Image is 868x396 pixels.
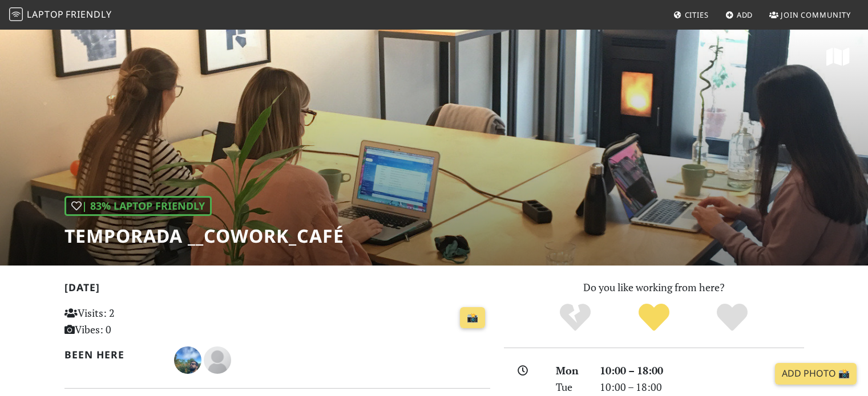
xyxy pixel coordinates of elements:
div: 10:00 – 18:00 [593,362,811,379]
span: Diogo Daniel [174,352,204,366]
h1: Temporada __Cowork_Café [64,225,344,247]
a: 📸 [460,307,485,329]
div: No [536,302,615,333]
span: Cities [685,10,709,20]
span: Diogo M [204,352,231,366]
span: Add [737,10,753,20]
a: Add [721,5,758,25]
a: Cities [669,5,713,25]
span: Join Community [781,10,851,20]
span: Laptop [27,8,64,21]
a: LaptopFriendly LaptopFriendly [9,5,112,25]
div: | 83% Laptop Friendly [64,196,212,216]
img: LaptopFriendly [9,7,23,21]
div: Definitely! [693,302,772,333]
p: Visits: 2 Vibes: 0 [64,305,197,338]
div: Mon [549,362,592,379]
a: Join Community [765,5,855,25]
img: blank-535327c66bd565773addf3077783bbfce4b00ec00e9fd257753287c682c7fa38.png [204,346,231,374]
h2: Been here [64,349,161,361]
p: Do you like working from here? [504,279,804,296]
span: Friendly [66,8,111,21]
div: 10:00 – 18:00 [593,379,811,395]
h2: [DATE] [64,281,490,298]
a: Add Photo 📸 [775,363,857,385]
div: Tue [549,379,592,395]
div: Yes [615,302,693,333]
img: 4228-diogo.jpg [174,346,201,374]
